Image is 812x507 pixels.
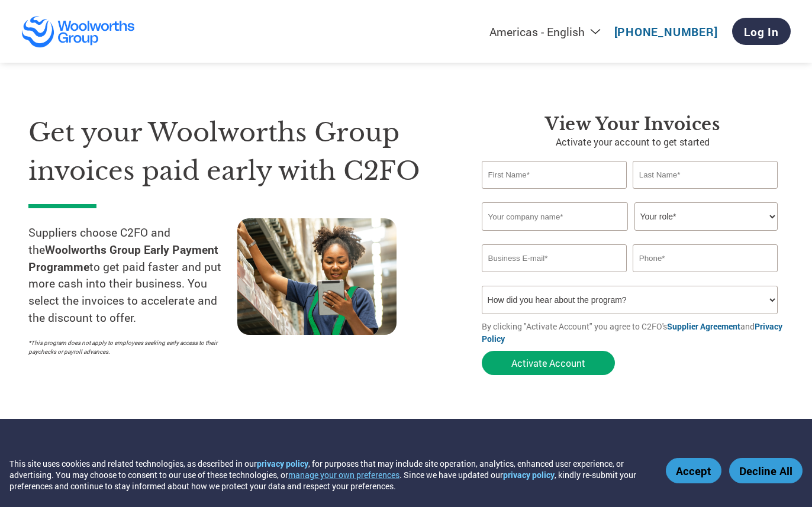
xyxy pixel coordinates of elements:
div: Invalid company name or company name is too long [482,232,778,240]
input: Last Name* [633,161,778,189]
a: privacy policy [503,469,555,480]
div: Invalid last name or last name is too long [633,190,778,198]
a: [PHONE_NUMBER] [614,24,718,39]
div: Inavlid Phone Number [633,273,778,281]
h1: Get your Woolworths Group invoices paid early with C2FO [28,114,446,190]
p: Suppliers choose C2FO and the to get paid faster and put more cash into their business. You selec... [28,224,237,327]
p: By clicking "Activate Account" you agree to C2FO's and [482,320,784,345]
button: Activate Account [482,351,615,375]
a: Log In [732,18,791,45]
p: Activate your account to get started [482,135,784,149]
div: This site uses cookies and related technologies, as described in our , for purposes that may incl... [9,458,649,492]
button: Accept [666,458,721,483]
a: Privacy Policy [482,321,782,344]
div: Inavlid Email Address [482,273,627,281]
img: Woolworths Group [21,15,136,48]
input: Your company name* [482,202,629,231]
img: supply chain worker [237,218,397,335]
button: Decline All [729,458,803,483]
select: Title/Role [634,202,778,231]
p: *This program does not apply to employees seeking early access to their paychecks or payroll adva... [28,338,225,356]
div: Invalid first name or first name is too long [482,190,627,198]
h3: View your invoices [482,114,784,135]
input: First Name* [482,161,627,189]
button: manage your own preferences [288,469,399,480]
strong: Woolworths Group Early Payment Programme [28,242,218,274]
input: Invalid Email format [482,244,627,272]
a: privacy policy [257,458,308,469]
a: Supplier Agreement [667,321,740,332]
input: Phone* [633,244,778,272]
